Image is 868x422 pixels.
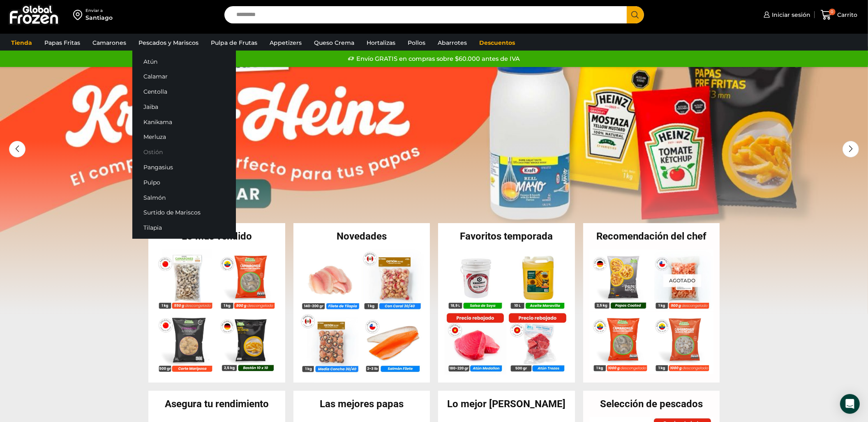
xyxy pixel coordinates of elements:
[132,129,236,145] a: Merluza
[132,114,236,129] a: Kanikama
[85,14,113,22] div: Santiago
[836,11,858,19] span: Carrito
[132,205,236,220] a: Surtido de Mariscos
[207,35,261,51] a: Pulpa de Frutas
[265,35,306,51] a: Appetizers
[434,35,471,51] a: Abarrotes
[840,394,860,414] div: Open Intercom Messenger
[583,231,720,241] h2: Recomendación del chef
[132,190,236,205] a: Salmón
[132,84,236,99] a: Centolla
[73,8,85,22] img: address-field-icon.svg
[762,7,810,23] a: Iniciar sesión
[85,8,113,14] div: Enviar a
[475,35,519,51] a: Descuentos
[40,35,84,51] a: Papas Fritas
[293,231,430,241] h2: Novedades
[132,220,236,235] a: Tilapia
[362,35,399,51] a: Hortalizas
[819,5,860,25] a: 0 Carrito
[132,69,236,84] a: Calamar
[7,35,36,51] a: Tienda
[663,274,701,287] p: Agotado
[132,145,236,160] a: Ostión
[132,160,236,175] a: Pangasius
[310,35,358,51] a: Queso Crema
[132,175,236,190] a: Pulpo
[829,9,836,15] span: 0
[148,399,285,409] h2: Asegura tu rendimiento
[843,141,859,157] div: Next slide
[438,399,575,409] h2: Lo mejor [PERSON_NAME]
[148,231,285,241] h2: Lo más vendido
[583,399,720,409] h2: Selección de pescados
[404,35,429,51] a: Pollos
[88,35,130,51] a: Camarones
[293,399,430,409] h2: Las mejores papas
[9,141,25,157] div: Previous slide
[132,99,236,115] a: Jaiba
[132,54,236,69] a: Atún
[627,6,644,23] button: Search button
[438,231,575,241] h2: Favoritos temporada
[134,35,203,51] a: Pescados y Mariscos
[770,11,810,19] span: Iniciar sesión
